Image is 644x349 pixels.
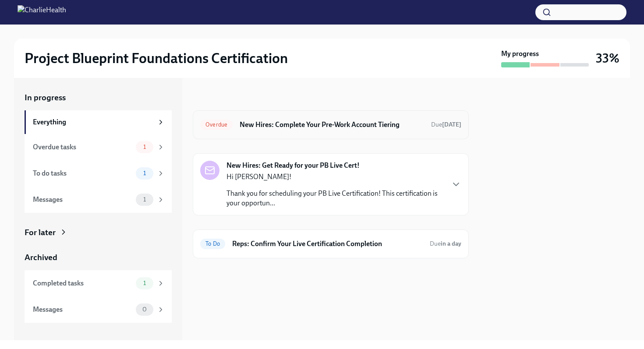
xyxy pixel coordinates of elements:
[18,5,66,19] img: CharlieHealth
[431,120,461,129] span: September 8th, 2025 11:00
[25,160,172,187] a: To do tasks1
[25,227,56,238] div: For later
[138,196,151,203] span: 1
[200,118,461,132] a: OverdueNew Hires: Complete Your Pre-Work Account TieringDue[DATE]
[138,144,151,150] span: 1
[501,49,539,59] strong: My progress
[226,189,444,208] p: Thank you for scheduling your PB Live Certification! This certification is your opportun...
[200,237,461,251] a: To DoReps: Confirm Your Live Certification CompletionDuein a day
[200,240,225,247] span: To Do
[25,227,172,238] a: For later
[25,187,172,213] a: Messages1
[430,240,461,248] span: October 2nd, 2025 11:00
[25,252,172,263] a: Archived
[33,278,132,288] div: Completed tasks
[25,296,172,323] a: Messages0
[240,120,424,130] h6: New Hires: Complete Your Pre-Work Account Tiering
[25,134,172,160] a: Overdue tasks1
[138,280,151,286] span: 1
[33,195,132,204] div: Messages
[33,169,132,178] div: To do tasks
[33,305,132,314] div: Messages
[138,170,151,176] span: 1
[33,142,132,152] div: Overdue tasks
[200,121,233,128] span: Overdue
[226,161,360,170] strong: New Hires: Get Ready for your PB Live Cert!
[226,172,444,182] p: Hi [PERSON_NAME]!
[33,117,153,127] div: Everything
[25,49,288,67] h2: Project Blueprint Foundations Certification
[431,121,461,128] span: Due
[137,306,152,313] span: 0
[25,270,172,296] a: Completed tasks1
[25,92,172,103] a: In progress
[193,92,234,103] div: In progress
[430,240,461,247] span: Due
[596,50,619,66] h3: 33%
[441,240,461,247] strong: in a day
[232,239,423,249] h6: Reps: Confirm Your Live Certification Completion
[442,121,461,128] strong: [DATE]
[25,110,172,134] a: Everything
